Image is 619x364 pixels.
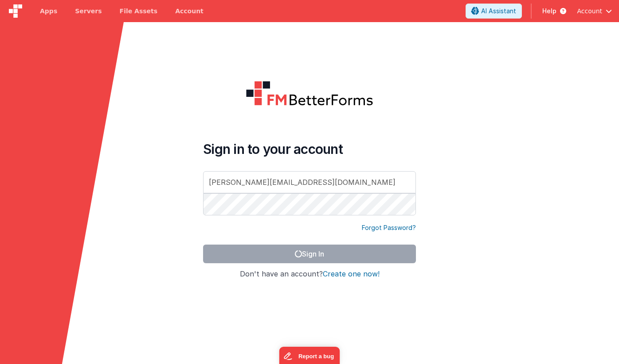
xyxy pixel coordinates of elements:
[466,4,522,19] button: AI Assistant
[577,7,612,15] button: Account
[203,171,416,193] input: Email Address
[577,7,602,15] span: Account
[203,270,416,278] h4: Don't have an account?
[323,270,380,278] button: Create one now!
[481,7,516,15] span: AI Assistant
[203,245,416,263] button: Sign In
[75,7,102,15] span: Servers
[203,141,416,157] h4: Sign in to your account
[120,7,158,15] span: File Assets
[362,223,416,232] a: Forgot Password?
[542,7,556,15] span: Help
[40,7,57,15] span: Apps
